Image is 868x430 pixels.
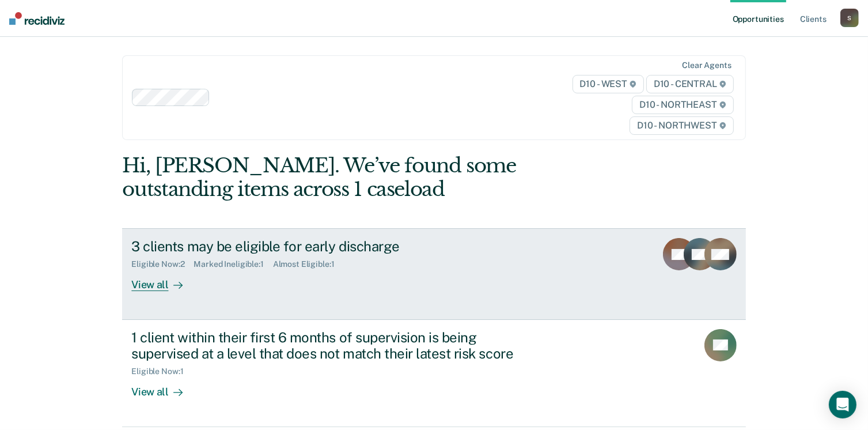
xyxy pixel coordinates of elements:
[122,154,621,201] div: Hi, [PERSON_NAME]. We’ve found some outstanding items across 1 caseload
[131,259,194,269] div: Eligible Now : 2
[829,391,856,418] div: Open Intercom Messenger
[194,259,272,269] div: Marked Ineligible : 1
[573,75,644,93] span: D10 - WEST
[131,269,196,292] div: View all
[9,12,65,25] img: Recidiviz
[122,320,745,427] a: 1 client within their first 6 months of supervision is being supervised at a level that does not ...
[632,96,733,114] span: D10 - NORTHEAST
[131,367,192,376] div: Eligible Now : 1
[122,228,745,319] a: 3 clients may be eligible for early dischargeEligible Now:2Marked Ineligible:1Almost Eligible:1Vi...
[646,75,734,93] span: D10 - CENTRAL
[273,259,344,269] div: Almost Eligible : 1
[131,238,536,255] div: 3 clients may be eligible for early discharge
[682,61,731,70] div: Clear agents
[840,9,859,27] button: S
[131,376,196,399] div: View all
[131,329,536,363] div: 1 client within their first 6 months of supervision is being supervised at a level that does not ...
[630,116,733,135] span: D10 - NORTHWEST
